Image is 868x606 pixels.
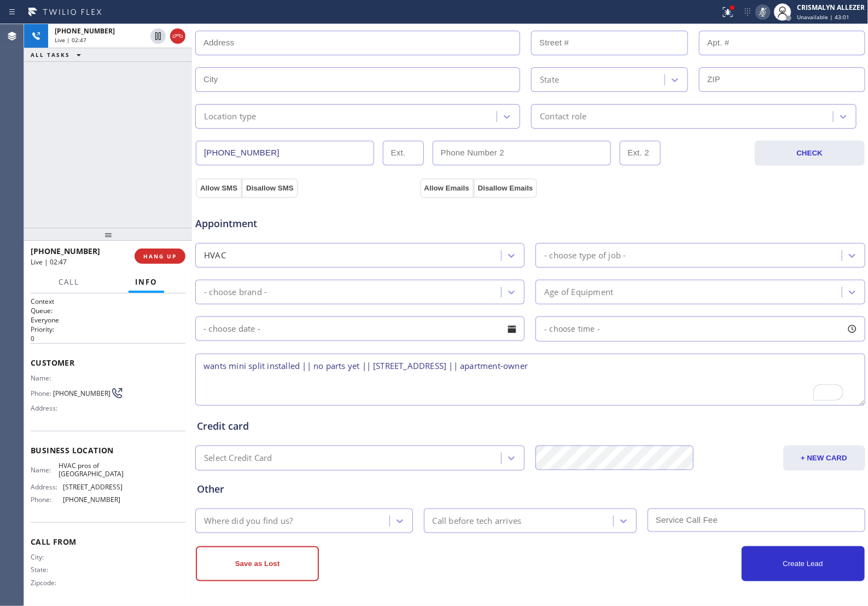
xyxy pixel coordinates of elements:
button: Disallow Emails [474,178,538,198]
textarea: To enrich screen reader interactions, please activate Accessibility in Grammarly extension settings [195,354,865,406]
span: Address: [31,404,63,412]
button: CHECK [755,141,864,166]
button: Call [52,272,86,293]
h2: Priority: [31,325,185,334]
div: State [540,73,559,86]
input: Apt. # [699,31,865,55]
span: Name: [31,466,59,474]
input: Service Call Fee [648,509,865,532]
input: Phone Number [196,141,374,165]
div: Credit card [197,419,864,434]
button: Create Lead [742,546,865,581]
h2: Queue: [31,306,185,315]
button: Disallow SMS [242,178,298,198]
button: Save as Lost [196,546,319,581]
input: Ext. 2 [620,141,661,165]
span: [PHONE_NUMBER] [31,246,100,256]
h1: Context [31,297,185,306]
button: HANG UP [135,249,185,264]
div: Age of Equipment [544,286,613,298]
p: 0 [31,334,185,343]
button: Mute [755,4,771,20]
input: ZIP [699,67,865,92]
span: Phone: [31,495,63,504]
span: Address: [31,483,63,491]
input: - choose date - [195,316,525,341]
button: Info [129,272,164,293]
span: HANG UP [143,252,177,260]
button: Hang up [170,28,185,44]
span: Call [59,277,79,287]
div: Location type [204,110,257,123]
span: City: [31,553,63,561]
input: Ext. [383,141,424,165]
button: Allow SMS [196,178,242,198]
div: Select Credit Card [204,452,272,465]
button: Allow Emails [420,178,474,198]
span: HVAC pros of [GEOGRAPHIC_DATA] [59,461,124,478]
input: City [195,67,520,92]
span: Customer [31,357,185,368]
span: [PHONE_NUMBER] [55,26,115,36]
span: Live | 02:47 [55,36,86,44]
input: Phone Number 2 [433,141,611,165]
span: Name: [31,374,63,382]
span: Call From [31,536,185,547]
span: Appointment [195,216,417,231]
input: Address [195,31,520,55]
span: Zipcode: [31,579,63,587]
span: Live | 02:47 [31,257,67,267]
span: Phone: [31,389,53,397]
button: + NEW CARD [783,446,865,471]
span: ALL TASKS [31,51,70,59]
span: [PHONE_NUMBER] [53,389,110,397]
div: Contact role [540,110,586,123]
span: [STREET_ADDRESS] [63,483,124,491]
button: ALL TASKS [24,48,92,61]
span: [PHONE_NUMBER] [63,495,124,504]
div: - choose brand - [204,286,267,298]
p: Everyone [31,315,185,325]
span: - choose time - [544,324,600,334]
div: - choose type of job - [544,249,626,262]
span: Info [135,277,158,287]
div: Other [197,482,864,497]
div: Where did you find us? [204,515,293,527]
input: Street # [531,31,688,55]
div: HVAC [204,249,226,262]
div: CRISMALYN ALLEZER [797,3,865,12]
span: Business location [31,445,185,455]
button: Hold Customer [150,28,166,44]
div: Call before tech arrives [433,515,522,527]
span: State: [31,565,63,574]
span: Unavailable | 43:01 [797,13,849,21]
